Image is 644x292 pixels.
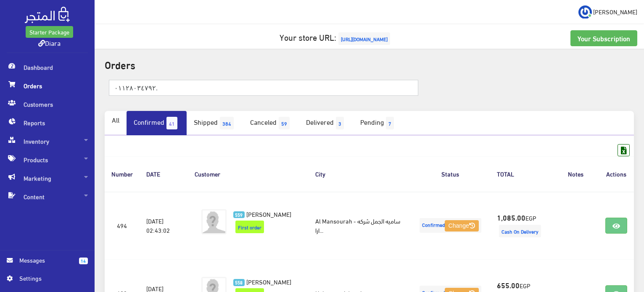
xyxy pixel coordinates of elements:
span: 559 [233,211,245,218]
span: Dashboard [7,58,88,76]
td: [DATE] 02:43:02 [140,192,188,260]
td: EGP [490,192,553,260]
button: Change [445,220,479,232]
span: Products [7,150,88,169]
span: 384 [220,117,234,129]
span: Content [7,187,88,206]
th: Status [411,156,490,191]
span: 59 [279,117,290,129]
a: Confirmed41 [127,111,187,135]
th: Notes [553,156,599,191]
a: Your Subscription [570,30,637,46]
a: ... [PERSON_NAME] [578,5,637,18]
span: Cash On Delivery [499,225,541,237]
span: First order [235,221,264,233]
span: [PERSON_NAME] [246,208,291,220]
a: 559 [PERSON_NAME] [233,209,295,218]
h2: Orders [105,59,634,70]
th: DATE [140,156,188,191]
img: . [25,7,70,23]
th: Customer [188,156,309,191]
span: Messages [19,255,72,265]
span: 3 [336,117,344,129]
a: Your store URL:[URL][DOMAIN_NAME] [280,29,392,45]
td: 494 [105,192,140,260]
a: Settings [7,274,88,287]
span: [PERSON_NAME] [246,276,291,287]
a: 558 [PERSON_NAME] [233,277,295,286]
a: Diara [38,37,61,49]
span: 7 [386,117,394,129]
a: Canceled59 [243,111,299,135]
a: Starter Package [26,26,73,38]
th: Actions [599,156,634,191]
th: City [309,156,411,191]
a: 14 Messages [7,255,88,274]
td: Al Mansourah - ساميه الجمل شركه ارا... [309,192,411,260]
span: Inventory [7,132,88,150]
span: 558 [233,279,245,286]
span: Marketing [7,169,88,187]
input: Search ( Order NO., Phone Number, Name, E-mail )... [109,80,418,96]
th: Number [105,156,140,191]
a: Pending7 [353,111,403,135]
span: [URL][DOMAIN_NAME] [338,32,390,45]
span: [PERSON_NAME] [593,6,637,17]
span: Confirmed [420,218,481,233]
span: Orders [7,76,88,95]
a: All [105,111,127,129]
img: avatar.png [201,209,227,234]
span: Settings [19,274,81,283]
a: Shipped384 [187,111,243,135]
strong: 655.00 [497,279,520,290]
strong: 1,085.00 [497,212,525,223]
span: 14 [79,258,88,264]
span: Customers [7,95,88,113]
a: Delivered3 [299,111,353,135]
img: ... [578,5,592,19]
th: TOTAL [490,156,553,191]
span: 41 [166,117,177,129]
span: Reports [7,113,88,132]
